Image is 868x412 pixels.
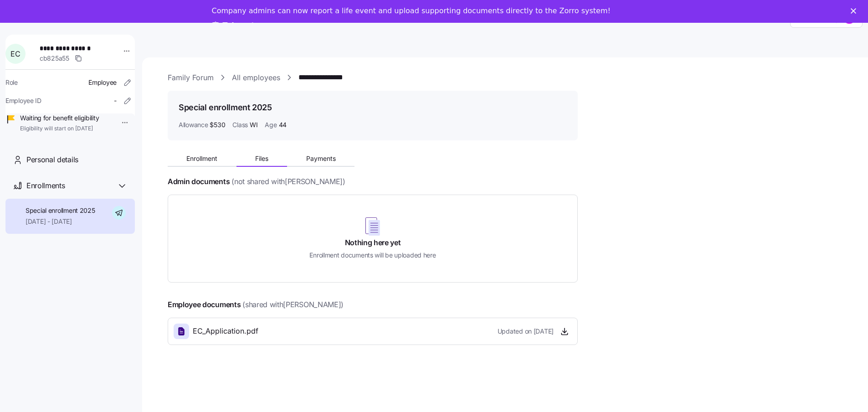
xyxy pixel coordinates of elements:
[114,96,117,105] span: -
[210,120,225,129] span: $530
[26,206,95,215] span: Special enrollment 2025
[5,96,41,105] span: Employee ID
[186,155,217,162] span: Enrollment
[5,78,18,87] span: Role
[212,21,269,31] a: Take a tour
[212,6,611,15] div: Company admins can now report a life event and upload supporting documents directly to the Zorro ...
[255,155,268,162] span: Files
[179,102,272,113] h1: Special enrollment 2025
[10,50,20,57] span: E C
[88,78,117,87] span: Employee
[193,325,258,337] span: EC_Application.pdf
[279,120,287,129] span: 44
[168,72,214,83] a: Family Forum
[345,237,401,248] h4: Nothing here yet
[231,176,345,187] span: (not shared with [PERSON_NAME] )
[40,54,69,63] span: cb825a55
[179,120,208,129] span: Allowance
[498,327,554,336] span: Updated on [DATE]
[851,8,860,14] div: Close
[309,250,436,260] h5: Enrollment documents will be uploaded here
[232,120,248,129] span: Class
[168,299,241,310] h4: Employee documents
[26,217,95,226] span: [DATE] - [DATE]
[250,120,257,129] span: WI
[232,72,280,83] a: All employees
[26,154,78,165] span: Personal details
[26,180,65,191] span: Enrollments
[306,155,336,162] span: Payments
[168,176,230,187] h4: Admin documents
[20,113,99,123] span: Waiting for benefit eligibility
[20,125,99,133] span: Eligibility will start on [DATE]
[265,120,277,129] span: Age
[242,299,344,310] span: (shared with [PERSON_NAME] )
